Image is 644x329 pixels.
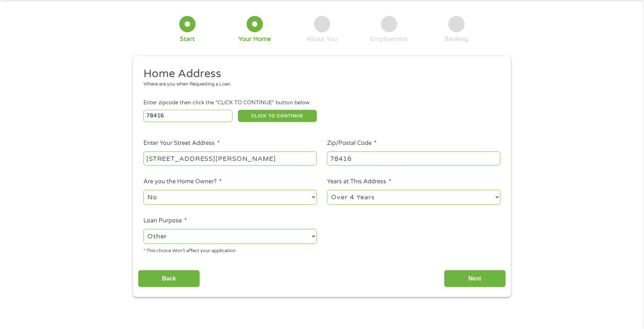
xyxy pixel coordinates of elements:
[143,99,501,107] div: Enter zipcode then click the "CLICK TO CONTINUE" button below.
[143,139,220,147] label: Enter Your Street Address
[445,35,469,43] div: Banking
[444,270,506,288] input: Next
[307,35,338,43] div: About You
[238,35,271,43] div: Your Home
[143,217,187,225] label: Loan Purpose
[143,110,233,122] input: Enter Zipcode (e.g 01510)
[143,67,495,81] h2: Home Address
[143,151,317,165] input: 1 Main Street
[138,270,200,288] input: Back
[327,139,377,147] label: Zip/Postal Code
[371,35,408,43] div: Employment
[143,81,495,88] div: Where are you when Requesting a Loan.
[180,35,195,43] div: Start
[143,178,222,186] label: Are you the Home Owner?
[327,178,391,186] label: Years at This Address
[143,245,317,255] div: * This choice Won’t affect your application
[238,110,317,122] button: CLICK TO CONTINUE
